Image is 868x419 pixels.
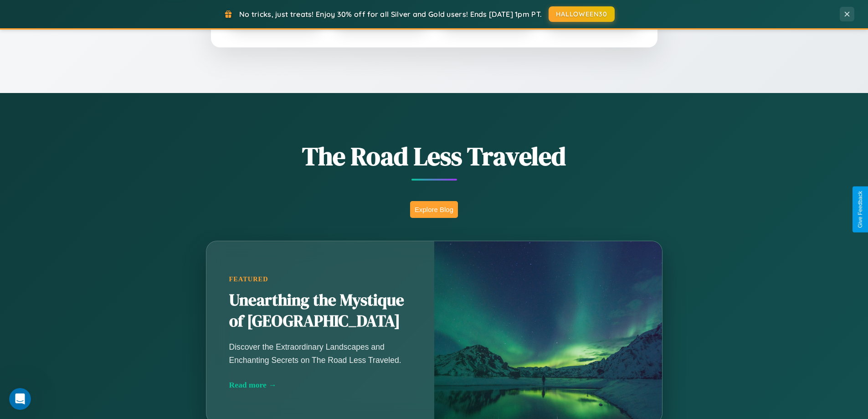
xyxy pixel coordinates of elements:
div: Give Feedback [857,191,863,228]
button: Explore Blog [410,201,458,218]
h2: Unearthing the Mystique of [GEOGRAPHIC_DATA] [229,290,411,332]
span: No tricks, just treats! Enjoy 30% off for all Silver and Gold users! Ends [DATE] 1pm PT. [239,10,542,19]
h1: The Road Less Traveled [161,139,708,174]
iframe: Intercom live chat [9,388,31,410]
button: HALLOWEEN30 [549,6,615,22]
p: Discover the Extraordinary Landscapes and Enchanting Secrets on The Road Less Traveled. [229,341,411,366]
div: Read more → [229,380,411,390]
div: Featured [229,275,411,283]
